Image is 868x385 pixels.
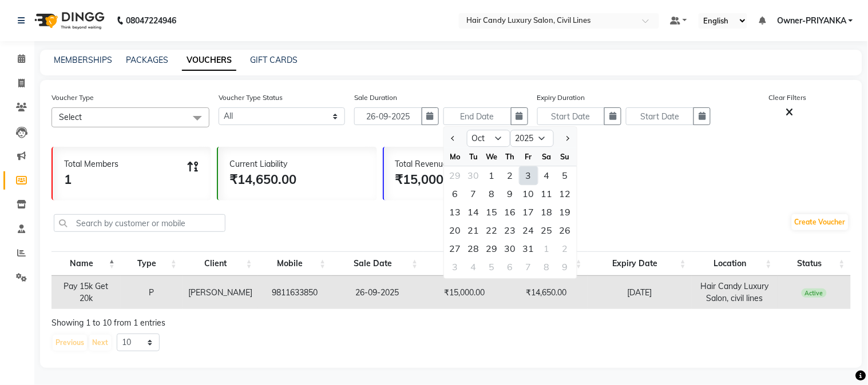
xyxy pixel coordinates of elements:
div: 25 [538,221,556,239]
th: Sale Date: activate to sort column ascending [331,251,423,276]
div: 15 [483,203,501,221]
span: Owner-PRIYANKA [777,15,846,27]
div: Wednesday, October 1, 2025 [483,166,501,185]
div: Monday, September 29, 2025 [446,166,465,185]
div: 29 [483,239,501,258]
div: Friday, October 24, 2025 [520,221,538,239]
a: VOUCHERS [182,50,236,71]
div: Fr [520,147,538,166]
div: Thursday, November 6, 2025 [501,258,520,276]
div: 30 [465,166,483,185]
div: Wednesday, November 5, 2025 [483,258,501,276]
div: Sunday, October 26, 2025 [556,221,574,239]
button: Previous [53,335,87,351]
th: Amount: activate to sort column ascending [423,251,505,276]
td: [PERSON_NAME] [183,276,258,309]
div: 2 [501,166,520,185]
div: Friday, October 31, 2025 [520,239,538,258]
label: Expiry Duration [537,93,585,103]
div: Sunday, October 12, 2025 [556,185,574,203]
div: 6 [501,258,520,276]
div: Monday, October 13, 2025 [446,203,465,221]
select: Select year [510,130,554,147]
div: 8 [483,185,501,203]
div: Tuesday, November 4, 2025 [465,258,483,276]
div: Tuesday, October 21, 2025 [465,221,483,239]
div: 13 [446,203,465,221]
div: Monday, October 6, 2025 [446,185,465,203]
select: Select month [467,130,510,147]
div: Wednesday, October 15, 2025 [483,203,501,221]
input: Start Date [626,107,694,125]
div: 9 [501,185,520,203]
a: PACKAGES [126,55,168,65]
div: Total Revenue [395,158,462,170]
div: 4 [538,166,556,185]
div: Mo [446,147,465,166]
div: 29 [446,166,465,185]
label: Clear Filters [769,93,807,103]
div: Thursday, October 30, 2025 [501,239,520,258]
div: Friday, October 10, 2025 [520,185,538,203]
button: Next month [562,129,572,147]
img: logo [29,5,108,37]
div: Wednesday, October 8, 2025 [483,185,501,203]
div: 3 [520,166,538,185]
td: P [121,276,183,309]
div: 23 [501,221,520,239]
div: Thursday, October 9, 2025 [501,185,520,203]
div: 14 [465,203,483,221]
div: Tu [465,147,483,166]
td: 9811633850 [258,276,331,309]
div: Tuesday, September 30, 2025 [465,166,483,185]
div: Monday, November 3, 2025 [446,258,465,276]
div: Monday, October 20, 2025 [446,221,465,239]
button: Next [89,335,111,351]
div: Thursday, October 2, 2025 [501,166,520,185]
div: Saturday, October 25, 2025 [538,221,556,239]
div: Tuesday, October 7, 2025 [465,185,483,203]
div: 5 [483,258,501,276]
div: 26 [556,221,574,239]
th: Location: activate to sort column ascending [692,251,778,276]
div: 27 [446,239,465,258]
div: Friday, October 3, 2025 [520,166,538,185]
div: Thursday, October 16, 2025 [501,203,520,221]
div: 1 [483,166,501,185]
div: Saturday, November 8, 2025 [538,258,556,276]
th: Client: activate to sort column ascending [183,251,258,276]
label: Sale Duration [354,93,397,103]
td: 26-09-2025 [331,276,423,309]
input: Start Date [354,107,422,125]
div: 8 [538,258,556,276]
div: Saturday, November 1, 2025 [538,239,556,258]
div: Sunday, October 19, 2025 [556,203,574,221]
div: Showing 1 to 10 from 1 entries [51,317,851,329]
div: 22 [483,221,501,239]
div: Sa [538,147,556,166]
th: Expiry Date: activate to sort column ascending [588,251,692,276]
div: Thursday, October 23, 2025 [501,221,520,239]
div: We [483,147,501,166]
div: 3 [446,258,465,276]
div: 5 [556,166,574,185]
input: Search by customer or mobile [54,214,225,232]
span: Select [59,112,82,122]
b: 08047224946 [126,5,176,37]
td: ₹14,650.00 [505,276,588,309]
div: Friday, October 17, 2025 [520,203,538,221]
div: Tuesday, October 28, 2025 [465,239,483,258]
div: Friday, November 7, 2025 [520,258,538,276]
div: 30 [501,239,520,258]
div: 21 [465,221,483,239]
th: Mobile: activate to sort column ascending [258,251,331,276]
div: 10 [520,185,538,203]
div: 9 [556,258,574,276]
td: Pay 15k Get 20k [51,276,121,309]
div: Total Members [64,158,118,170]
label: Voucher Type Status [219,93,283,103]
div: Su [556,147,574,166]
div: Saturday, October 4, 2025 [538,166,556,185]
th: Type: activate to sort column ascending [121,251,183,276]
div: 7 [465,185,483,203]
